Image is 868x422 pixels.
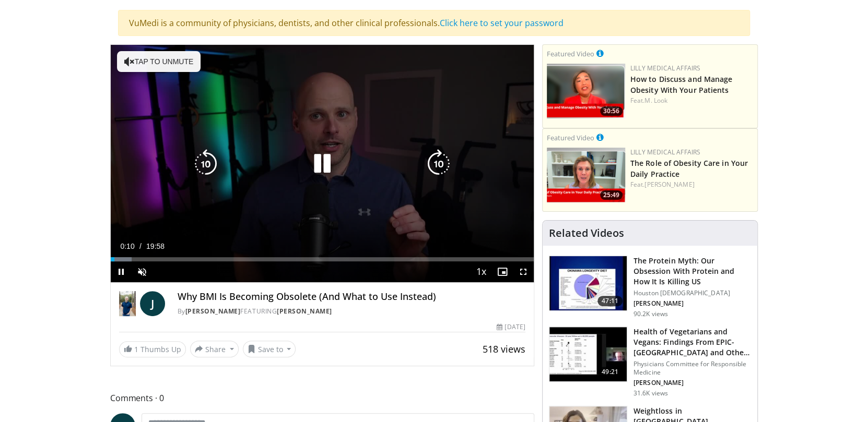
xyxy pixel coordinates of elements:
[117,51,201,72] button: Tap to unmute
[630,74,733,95] a: How to Discuss and Manage Obesity With Your Patients
[140,291,165,316] a: J
[630,148,701,156] a: Lilly Medical Affairs
[190,341,239,357] button: Share
[185,307,241,316] a: [PERSON_NAME]
[634,299,751,308] p: [PERSON_NAME]
[634,256,751,287] h3: The Protein Myth: Our Obsession With Protein and How It Is Killing US
[111,261,132,282] button: Pause
[630,180,753,189] div: Feat.
[119,341,186,357] a: 1 Thumbs Up
[492,261,513,282] button: Enable picture-in-picture mode
[118,10,750,36] div: VuMedi is a community of physicians, dentists, and other clinical professionals.
[644,96,667,105] a: M. Look
[549,256,751,318] a: 47:11 The Protein Myth: Our Obsession With Protein and How It Is Killing US Houston [DEMOGRAPHIC_...
[547,148,625,202] img: e1208b6b-349f-4914-9dd7-f97803bdbf1d.png.150x105_q85_crop-smart_upscale.png
[634,310,668,318] p: 90.2K views
[547,133,594,142] small: Featured Video
[630,64,701,73] a: Lilly Medical Affairs
[243,341,296,357] button: Save to
[630,96,753,105] div: Feat.
[634,379,751,387] p: [PERSON_NAME]
[644,180,694,189] a: [PERSON_NAME]
[600,190,623,200] span: 25:49
[277,307,332,316] a: [PERSON_NAME]
[634,327,751,358] h3: Health of Vegetarians and Vegans: Findings From EPIC-[GEOGRAPHIC_DATA] and Othe…
[630,158,748,179] a: The Role of Obesity Care in Your Daily Practice
[178,307,525,316] div: By FEATURING
[134,344,138,354] span: 1
[547,148,625,202] a: 25:49
[146,242,165,250] span: 19:58
[549,256,627,310] img: b7b8b05e-5021-418b-a89a-60a270e7cf82.150x105_q85_crop-smart_upscale.jpg
[119,291,136,316] img: Dr. Jordan Rennicke
[547,64,625,118] img: c98a6a29-1ea0-4bd5-8cf5-4d1e188984a7.png.150x105_q85_crop-smart_upscale.png
[111,257,534,261] div: Progress Bar
[597,296,623,306] span: 47:11
[497,322,525,332] div: [DATE]
[120,242,134,250] span: 0:10
[111,45,534,283] video-js: Video Player
[597,367,623,377] span: 49:21
[549,227,624,239] h4: Related Videos
[634,389,668,397] p: 31.6K views
[440,17,564,29] a: Click here to set your password
[634,360,751,377] p: Physicians Committee for Responsible Medicine
[132,261,153,282] button: Unmute
[471,261,492,282] button: Playback Rate
[178,291,525,303] h4: Why BMI Is Becoming Obsolete (And What to Use Instead)
[600,106,623,116] span: 30:56
[547,49,594,58] small: Featured Video
[634,289,751,297] p: Houston [DEMOGRAPHIC_DATA]
[139,242,142,250] span: /
[483,343,525,355] span: 518 views
[110,391,534,405] span: Comments 0
[549,327,627,381] img: 606f2b51-b844-428b-aa21-8c0c72d5a896.150x105_q85_crop-smart_upscale.jpg
[549,327,751,397] a: 49:21 Health of Vegetarians and Vegans: Findings From EPIC-[GEOGRAPHIC_DATA] and Othe… Physicians...
[513,261,534,282] button: Fullscreen
[547,64,625,118] a: 30:56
